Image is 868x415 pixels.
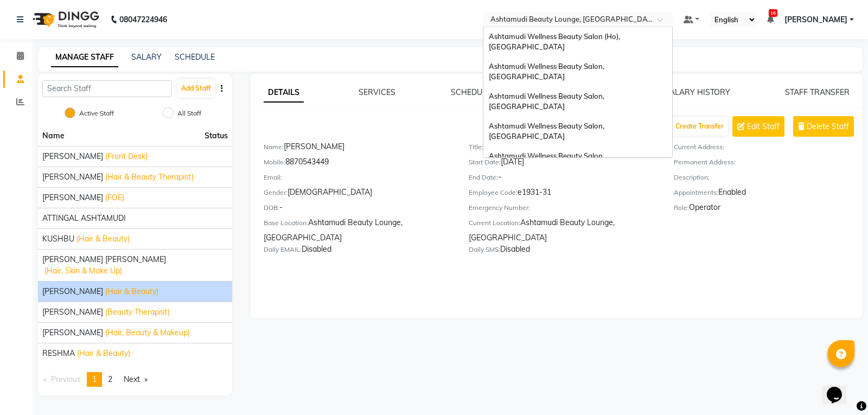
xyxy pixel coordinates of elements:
[42,151,103,162] span: [PERSON_NAME]
[105,192,124,203] span: (FOE)
[451,87,491,97] a: SCHEDULE
[42,171,103,183] span: [PERSON_NAME]
[177,108,201,118] label: All Staff
[42,254,166,265] span: [PERSON_NAME] [PERSON_NAME]
[674,187,863,202] div: Enabled
[674,188,718,197] label: Appointments:
[51,374,81,384] span: Previous
[105,151,148,162] span: (Front Desk)
[767,15,774,24] a: 16
[769,9,777,17] span: 16
[469,187,658,202] div: e1931-31
[469,218,520,228] label: Current Location:
[42,286,103,297] span: [PERSON_NAME]
[264,217,452,244] div: Ashtamudi Beauty Lounge, [GEOGRAPHIC_DATA]
[785,87,850,97] a: STAFF TRANSFER
[131,52,162,62] a: SALARY
[784,14,847,25] span: [PERSON_NAME]
[42,80,172,97] input: Search Staff
[42,348,75,359] span: RESHMA
[105,171,194,183] span: (Hair & Beauty Therapist)
[42,213,126,224] span: ATTINGAL ASHTAMUDI
[177,79,215,98] button: Add Staff
[469,173,498,182] label: End Date:
[77,348,130,359] span: (Hair & Beauty)
[76,233,130,245] span: (Hair & Beauty)
[264,142,284,152] label: Name:
[118,372,153,387] a: Next
[42,327,103,339] span: [PERSON_NAME]
[469,244,658,259] div: Disabled
[469,245,500,254] label: Daily SMS:
[469,203,530,213] label: Emergency Number:
[264,157,285,167] label: Mobile:
[489,62,606,81] span: Ashtamudi Wellness Beauty Salon, [GEOGRAPHIC_DATA]
[489,32,622,52] span: Ashtamudi Wellness Beauty Salon (Ho), [GEOGRAPHIC_DATA]
[483,27,673,158] ng-dropdown-panel: Options list
[793,116,854,137] button: Delete Staff
[264,173,282,182] label: Email:
[359,87,395,97] a: SERVICES
[674,173,710,182] label: Description:
[264,156,452,171] div: 8870543449
[264,188,288,197] label: Gender:
[42,192,103,203] span: [PERSON_NAME]
[42,131,65,141] span: Name
[807,121,849,132] span: Delete Staff
[822,372,857,404] iframe: chat widget
[469,188,518,197] label: Employee Code:
[469,171,658,187] div: -
[469,156,658,171] div: [DATE]
[264,83,304,103] a: DETAILS
[264,203,279,213] label: DOB:
[42,233,74,245] span: KUSHBU
[732,116,784,137] button: Edit Staff
[44,265,122,277] span: (Hair, Skin & Make Up)
[747,121,780,132] span: Edit Staff
[671,117,728,136] button: Create Transfer
[489,92,606,111] span: Ashtamudi Wellness Beauty Salon, [GEOGRAPHIC_DATA]
[489,122,606,141] span: Ashtamudi Wellness Beauty Salon, [GEOGRAPHIC_DATA]
[674,142,724,152] label: Current Address:
[264,245,302,254] label: Daily EMAIL:
[79,108,114,118] label: Active Staff
[38,372,232,387] nav: Pagination
[469,217,658,244] div: Ashtamudi Beauty Lounge, [GEOGRAPHIC_DATA]
[489,151,606,171] span: Ashtamudi Wellness Beauty Salon, [GEOGRAPHIC_DATA]
[105,307,170,318] span: (Beauty Therapist)
[264,187,452,202] div: [DEMOGRAPHIC_DATA]
[119,4,167,35] b: 08047224946
[108,374,112,384] span: 2
[264,244,452,259] div: Disabled
[264,141,452,156] div: [PERSON_NAME]
[469,142,483,152] label: Title:
[674,202,863,217] div: Operator
[92,374,97,384] span: 1
[175,52,215,62] a: SCHEDULE
[469,157,501,167] label: Start Date:
[105,286,158,297] span: (Hair & Beauty)
[28,4,102,35] img: logo
[205,130,228,142] span: Status
[674,157,736,167] label: Permanent Address:
[264,218,308,228] label: Base Location:
[665,87,730,97] a: SALARY HISTORY
[51,48,118,67] a: MANAGE STAFF
[674,203,689,213] label: Role:
[264,202,452,217] div: -
[105,327,190,339] span: (Hair, Beauty & Makeup)
[469,141,658,156] div: Hair & Beauty
[42,307,103,318] span: [PERSON_NAME]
